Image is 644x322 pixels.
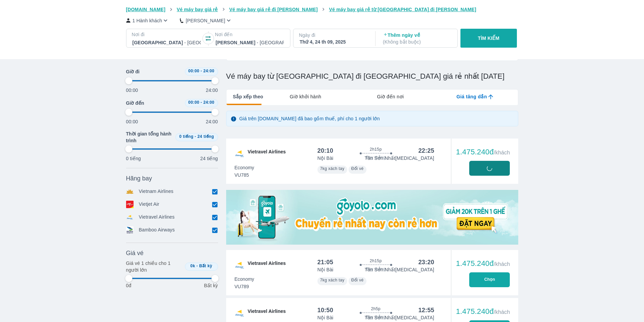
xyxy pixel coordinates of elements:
p: Thêm ngày về [383,32,451,45]
p: Vietjet Air [139,201,160,208]
span: Giờ đến [126,100,144,106]
p: 0đ [126,282,132,289]
span: Sắp xếp theo [233,93,263,100]
span: Economy [235,276,254,282]
span: Vietravel Airlines [248,148,286,159]
p: Giá vé 1 chiều cho 1 người lớn [126,260,182,273]
p: Nơi đến [215,31,285,38]
p: Bamboo Airways [139,226,175,234]
p: Nội Bài [317,155,333,162]
span: - [195,134,196,139]
span: 7kg xách tay [320,278,344,282]
p: 00:00 [126,87,138,94]
span: - [200,69,202,73]
button: TÌM KIẾM [460,29,517,48]
p: 24:00 [206,87,218,94]
p: Bất kỳ [204,282,218,289]
span: 2h15p [370,147,382,152]
span: Vé máy bay giá rẻ đi [PERSON_NAME] [229,7,318,12]
div: 21:05 [317,258,333,266]
span: - [200,100,202,105]
button: 1 Hành khách [126,17,169,24]
span: Giá tăng dần [456,93,487,100]
p: Nội Bài [317,266,333,273]
span: Hãng bay [126,174,152,182]
div: 23:20 [418,258,434,266]
span: Vé máy bay giá rẻ [177,7,218,12]
p: Tân Sơn Nhất [MEDICAL_DATA] [365,155,434,162]
span: Vietravel Airlines [248,308,286,319]
span: Giờ đi [126,68,140,75]
img: VU [234,260,245,271]
img: media-0 [226,190,518,245]
span: Giờ đến nơi [377,93,404,100]
span: - [196,264,198,268]
span: VU789 [235,283,254,290]
div: 20:10 [317,147,333,155]
span: [DOMAIN_NAME] [126,7,166,12]
span: /khách [494,150,510,155]
button: [PERSON_NAME] [180,17,232,24]
span: Đổi vé [351,166,364,171]
div: 12:55 [418,306,434,314]
span: 0 tiếng [179,134,193,139]
span: 0k [190,264,195,268]
span: Giờ khởi hành [290,93,321,100]
p: Nơi đi [132,31,201,38]
span: 2h5p [371,306,380,312]
span: VU785 [235,172,254,178]
div: 1.475.240đ [456,148,510,156]
div: 10:50 [317,306,333,314]
img: VU [234,148,245,159]
p: Giá trên [DOMAIN_NAME] đã bao gồm thuế, phí cho 1 người lớn [239,115,380,122]
div: 1.475.240đ [456,307,510,316]
p: 24:00 [206,118,218,125]
p: 1 Hành khách [133,17,162,24]
span: 2h15p [370,258,382,264]
span: 7kg xách tay [320,166,344,171]
div: Thứ 4, 24 th 09, 2025 [300,39,368,45]
button: Chọn [469,272,510,287]
p: Tân Sơn Nhất [MEDICAL_DATA] [365,266,434,273]
p: Vietravel Airlines [139,214,175,221]
div: 22:25 [418,147,434,155]
span: 00:00 [188,69,199,73]
span: 24:00 [203,100,214,105]
span: Vé máy bay giá rẻ từ [GEOGRAPHIC_DATA] đi [PERSON_NAME] [329,7,476,12]
p: TÌM KIẾM [478,35,500,42]
p: 24 tiếng [200,155,218,162]
img: VU [234,308,245,319]
h1: Vé máy bay từ [GEOGRAPHIC_DATA] đi [GEOGRAPHIC_DATA] giá rẻ nhất [DATE] [226,72,518,81]
p: Vietnam Airlines [139,188,174,195]
p: Tân Sơn Nhất [MEDICAL_DATA] [365,314,434,321]
span: Giá vé [126,249,144,257]
span: 24:00 [203,69,214,73]
div: 1.475.240đ [456,259,510,268]
p: 0 tiếng [126,155,141,162]
span: Đổi vé [351,278,364,282]
span: /khách [494,309,510,315]
nav: breadcrumb [126,6,518,13]
p: [PERSON_NAME] [186,17,225,24]
span: Vietravel Airlines [248,260,286,271]
p: Nội Bài [317,314,333,321]
p: Ngày đi [299,32,368,39]
span: Economy [235,164,254,171]
p: ( Không bắt buộc ) [383,39,451,45]
span: /khách [494,261,510,267]
span: 00:00 [188,100,199,105]
div: lab API tabs example [263,90,518,104]
span: 24 tiếng [197,134,214,139]
span: Bất kỳ [199,264,212,268]
span: Thời gian tổng hành trình [126,130,173,144]
p: 00:00 [126,118,138,125]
